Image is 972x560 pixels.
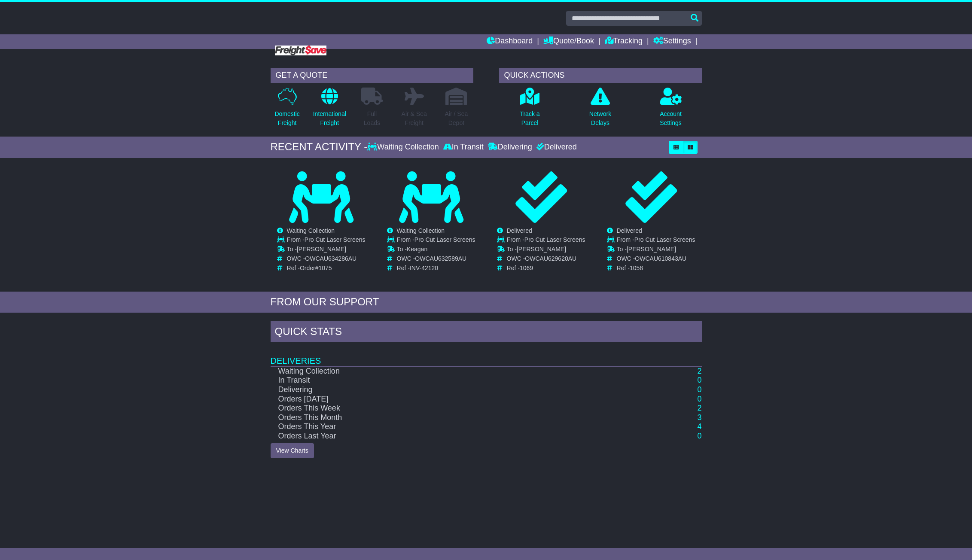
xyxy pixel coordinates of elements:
td: Deliveries [271,344,702,366]
span: Pro Cut Laser Screens [524,236,585,243]
p: Air / Sea Depot [445,110,468,128]
td: OWC - [397,255,475,265]
div: Waiting Collection [367,143,441,152]
a: 4 [697,422,701,431]
td: To - [507,246,585,255]
div: Delivered [534,143,577,152]
div: GET A QUOTE [271,68,473,83]
a: AccountSettings [659,87,682,132]
span: [PERSON_NAME] [297,246,346,253]
td: From - [507,236,585,246]
td: To - [397,246,475,255]
div: Delivering [486,143,534,152]
td: Ref - [287,265,366,272]
td: Orders Last Year [271,432,640,441]
span: OWCAU632589AU [415,255,466,262]
td: Orders This Month [271,413,640,423]
a: 3 [697,413,701,422]
a: View Charts [271,443,314,458]
a: Track aParcel [519,87,540,132]
span: Waiting Collection [397,227,445,234]
span: [PERSON_NAME] [517,246,566,253]
td: Orders [DATE] [271,395,640,404]
td: Orders This Week [271,404,640,413]
span: OWCAU610843AU [635,255,686,262]
span: INV-42120 [410,265,438,271]
p: Account Settings [660,110,682,128]
a: Settings [653,34,691,49]
td: To - [287,246,366,255]
div: RECENT ACTIVITY - [271,141,368,153]
td: In Transit [271,376,640,385]
img: Freight Save [275,46,326,55]
td: Ref - [617,265,695,272]
span: Keagan [407,246,427,253]
a: 2 [697,367,701,375]
span: OWCAU634286AU [305,255,357,262]
td: From - [287,236,366,246]
div: QUICK ACTIONS [499,68,702,83]
a: InternationalFreight [313,87,347,132]
td: OWC - [507,255,585,265]
div: In Transit [441,143,486,152]
td: From - [397,236,475,246]
span: [PERSON_NAME] [627,246,676,253]
span: Delivered [507,227,532,234]
td: To - [617,246,695,255]
div: FROM OUR SUPPORT [271,296,702,308]
p: Air & Sea Freight [402,110,427,128]
a: 0 [697,395,701,403]
a: 2 [697,404,701,412]
td: Ref - [397,265,475,272]
a: 0 [697,385,701,394]
td: OWC - [287,255,366,265]
td: Orders This Year [271,422,640,432]
td: Delivering [271,385,640,395]
td: OWC - [617,255,695,265]
span: Waiting Collection [287,227,335,234]
span: 1069 [520,265,533,271]
p: Domestic Freight [274,110,299,128]
div: Quick Stats [271,321,702,344]
span: Pro Cut Laser Screens [414,236,475,243]
span: Pro Cut Laser Screens [305,236,366,243]
a: Quote/Book [543,34,594,49]
a: Dashboard [487,34,533,49]
p: Full Loads [361,110,383,128]
span: Delivered [617,227,642,234]
p: Track a Parcel [520,110,539,128]
span: Order#1075 [300,265,332,271]
span: Pro Cut Laser Screens [634,236,695,243]
td: From - [617,236,695,246]
a: 0 [697,376,701,384]
td: Ref - [507,265,585,272]
a: Tracking [605,34,643,49]
a: 0 [697,432,701,440]
p: Network Delays [589,110,611,128]
a: DomesticFreight [274,87,300,132]
span: OWCAU629620AU [525,255,576,262]
p: International Freight [313,110,346,128]
td: Waiting Collection [271,366,640,376]
a: NetworkDelays [589,87,612,132]
span: 1058 [630,265,643,271]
